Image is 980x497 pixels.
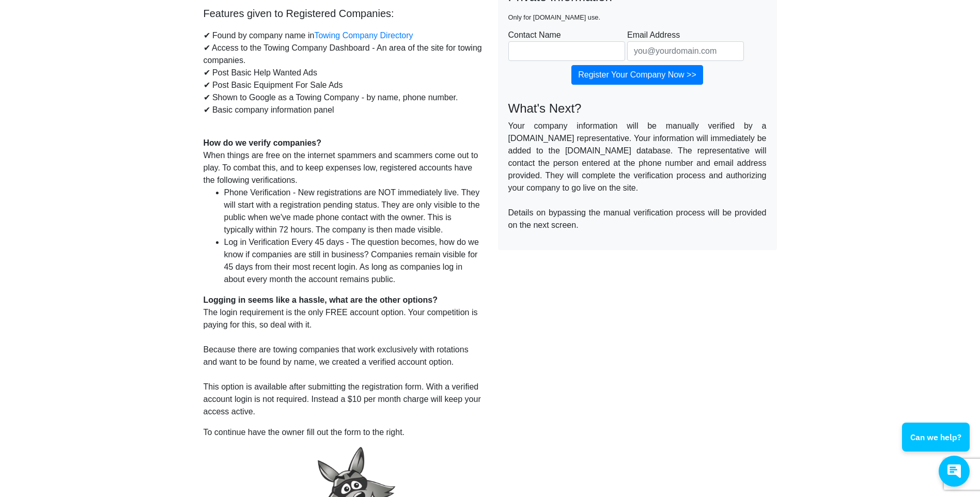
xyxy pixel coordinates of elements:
input: Register Your Company Now >> [571,65,703,85]
input: Email Address [627,41,744,61]
strong: Logging in seems like a hassle, what are the other options? [204,296,438,304]
p: To continue have the owner fill out the form to the right. [204,426,483,439]
li: Log in Verification Every 45 days - The question becomes, how do we know if companies are still i... [224,236,483,286]
div: Your company information will be manually verified by a [DOMAIN_NAME] representative. Your inform... [501,85,774,240]
p: ✔ Found by company name in ✔ Access to the Towing Company Dashboard - An area of the site for tow... [204,29,483,129]
li: Phone Verification - New registrations are NOT immediately live. They will start with a registrat... [224,187,483,236]
a: Towing Company Directory [314,31,413,40]
strong: How do we verify companies? [204,138,322,147]
strong: Features given to Registered Companies: [204,8,394,19]
label: Email Address [627,29,744,61]
input: Contact Name [508,41,625,61]
label: Contact Name [508,29,625,61]
small: Only for [DOMAIN_NAME] use. [508,13,601,21]
iframe: Conversations [894,394,980,497]
h4: What's Next? [508,101,767,116]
